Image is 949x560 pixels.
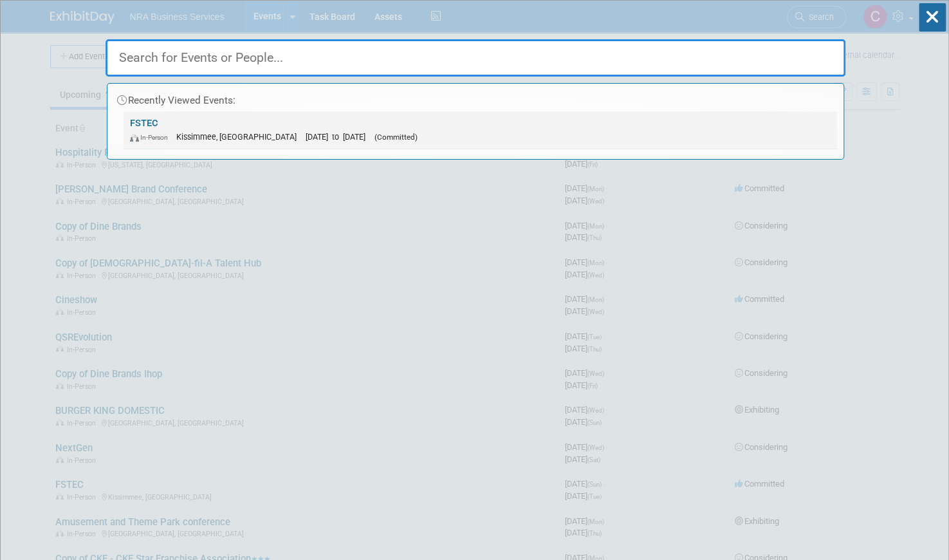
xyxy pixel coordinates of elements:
[176,132,303,142] span: Kissimmee, [GEOGRAPHIC_DATA]
[114,84,837,111] div: Recently Viewed Events:
[124,111,837,149] a: FSTEC In-Person Kissimmee, [GEOGRAPHIC_DATA] [DATE] to [DATE] (Committed)
[306,132,372,142] span: [DATE] to [DATE]
[106,39,845,77] input: Search for Events or People...
[130,133,174,142] span: In-Person
[374,133,418,142] span: (Committed)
